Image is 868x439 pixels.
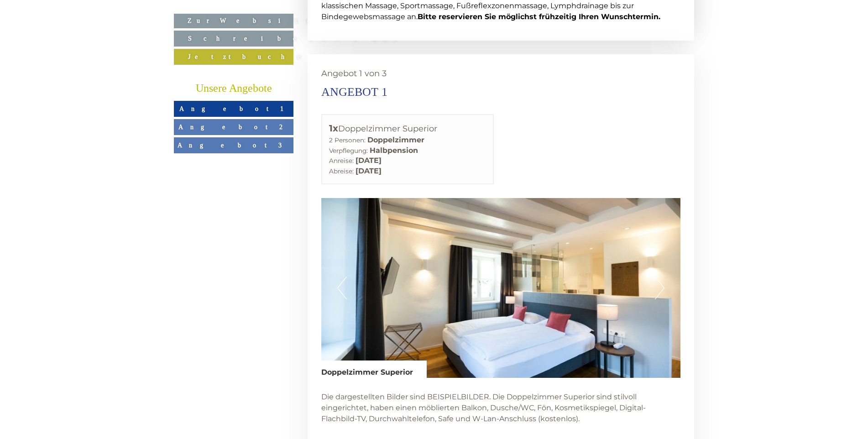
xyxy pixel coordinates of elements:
[337,277,347,299] button: Previous
[655,277,664,299] button: Next
[178,141,290,149] span: Angebot 3
[174,81,293,96] div: Unsere Angebote
[321,84,387,100] div: Angebot 1
[174,31,293,47] a: Schreiben Sie uns
[329,123,338,134] b: 1x
[179,105,288,112] span: Angebot 1
[329,136,366,144] small: 2 Personen:
[356,167,382,175] b: [DATE]
[329,167,354,175] small: Abreise:
[174,49,293,65] a: Jetzt buchen
[321,198,681,378] img: image
[367,136,424,144] b: Doppelzimmer
[321,361,427,378] div: Doppelzimmer Superior
[178,123,289,131] span: Angebot 2
[321,392,681,424] p: Die dargestellten Bilder sind BEISPIELBILDER. Die Doppelzimmer Superior sind stilvoll eingerichte...
[329,147,368,154] small: Verpflegung:
[418,12,660,21] strong: Bitte reservieren Sie möglichst frühzeitig Ihren Wunschtermin.
[174,14,293,28] a: Zur Website
[356,156,382,165] b: [DATE]
[321,68,387,78] span: Angebot 1 von 3
[329,122,486,135] div: Doppelzimmer Superior
[370,146,418,155] b: Halbpension
[329,157,354,164] small: Anreise:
